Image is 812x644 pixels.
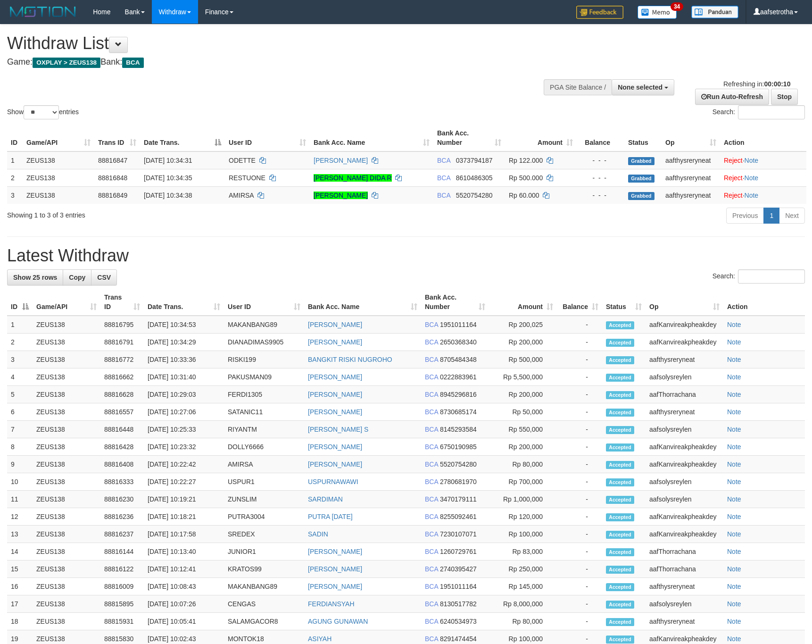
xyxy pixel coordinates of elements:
td: · [720,169,806,186]
th: Game/API: activate to sort column ascending [23,125,94,151]
th: Status: activate to sort column ascending [602,289,646,316]
th: Bank Acc. Name: activate to sort column ascending [310,125,433,151]
span: Copy [69,274,85,281]
a: USPURNAWAWI [308,478,358,485]
span: Accepted [606,339,634,347]
img: Button%20Memo.svg [638,6,677,19]
span: Accepted [606,443,634,452]
span: 88816847 [98,157,127,164]
a: [PERSON_NAME] [308,321,362,328]
td: ZEUS138 [33,421,100,438]
span: ODETTE [229,157,256,164]
td: aafThorrachana [646,543,723,560]
td: ZEUS138 [33,351,100,368]
input: Search: [738,269,805,284]
span: Copy 8610486305 to clipboard [456,174,493,182]
span: Copy 8730685174 to clipboard [440,408,477,416]
td: 4 [7,368,33,386]
a: Stop [771,89,798,105]
a: Note [727,635,741,643]
a: [PERSON_NAME] [314,192,368,199]
td: ZEUS138 [33,526,100,543]
td: 88816448 [100,421,144,438]
td: [DATE] 10:17:58 [144,526,224,543]
a: AGUNG GUNAWAN [308,618,368,625]
span: Accepted [606,461,634,469]
td: aafsolysreylen [646,421,723,438]
a: Note [727,338,741,346]
span: Copy 1260729761 to clipboard [440,548,477,555]
div: - - - [580,156,621,165]
span: Copy 2650368340 to clipboard [440,338,477,346]
img: Feedback.jpg [576,6,623,19]
span: 88816848 [98,174,127,182]
td: [DATE] 10:34:29 [144,334,224,351]
td: Rp 5,500,000 [489,368,557,386]
a: Note [727,373,741,381]
span: BCA [425,530,438,538]
div: - - - [580,191,621,200]
td: Rp 550,000 [489,421,557,438]
a: [PERSON_NAME] [308,443,362,451]
span: BCA [425,460,438,468]
td: aafthysreryneat [646,351,723,368]
span: BCA [437,157,450,164]
a: [PERSON_NAME] [308,460,362,468]
a: 1 [763,208,779,224]
a: Note [745,192,759,199]
a: Note [727,478,741,485]
td: 88816333 [100,473,144,491]
td: Rp 200,025 [489,316,557,334]
span: Accepted [606,513,634,521]
th: ID: activate to sort column descending [7,289,33,316]
td: ZEUS138 [33,456,100,473]
td: 88816795 [100,316,144,334]
a: ASIYAH [308,635,331,643]
span: Refreshing in: [723,80,790,88]
span: Rp 122.000 [509,157,543,164]
th: Amount: activate to sort column ascending [489,289,557,316]
strong: 00:00:10 [764,80,790,88]
a: Note [745,174,759,182]
td: Rp 200,000 [489,334,557,351]
th: Bank Acc. Name: activate to sort column ascending [304,289,421,316]
td: 88816791 [100,334,144,351]
span: Copy 0373794187 to clipboard [456,157,493,164]
a: Note [727,495,741,503]
td: AMIRSA [224,456,304,473]
span: Grabbed [628,157,655,165]
span: Rp 60.000 [509,192,539,199]
span: RESTUONE [229,174,265,182]
td: [DATE] 10:34:53 [144,316,224,334]
th: Amount: activate to sort column ascending [505,125,577,151]
a: [PERSON_NAME] [314,157,368,164]
td: - [557,334,602,351]
td: KRATOS99 [224,560,304,578]
span: Accepted [606,426,634,434]
td: 2 [7,334,33,351]
span: Grabbed [628,192,655,200]
span: Copy 8255092461 to clipboard [440,513,477,520]
a: Previous [726,208,764,224]
a: Note [727,548,741,555]
td: [DATE] 10:27:06 [144,403,224,421]
a: Reject [724,174,743,182]
th: Date Trans.: activate to sort column ascending [144,289,224,316]
td: aafsolysreylen [646,491,723,508]
td: 5 [7,386,33,403]
th: Action [723,289,805,316]
span: Rp 500.000 [509,174,543,182]
td: 8 [7,438,33,456]
span: Accepted [606,531,634,539]
div: PGA Site Balance / [544,79,612,95]
td: aafKanvireakpheakdey [646,526,723,543]
td: ZEUS138 [33,334,100,351]
a: Note [727,426,741,433]
td: - [557,508,602,526]
td: Rp 120,000 [489,508,557,526]
th: Trans ID: activate to sort column ascending [100,289,144,316]
td: 3 [7,186,23,204]
td: Rp 700,000 [489,473,557,491]
td: aafthysreryneat [662,169,720,186]
td: SATANIC11 [224,403,304,421]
